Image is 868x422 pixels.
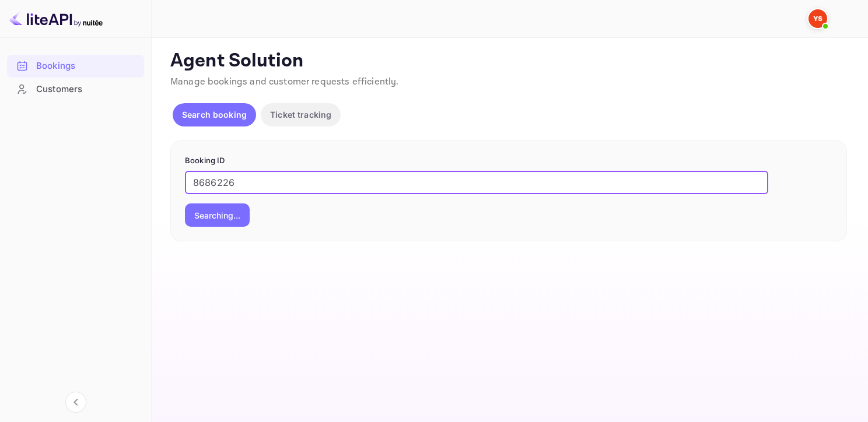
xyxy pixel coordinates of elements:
[36,83,138,96] div: Customers
[170,76,399,88] span: Manage bookings and customer requests efficiently.
[185,171,768,194] input: Enter Booking ID (e.g., 63782194)
[7,78,144,100] a: Customers
[170,50,847,73] p: Agent Solution
[182,108,247,121] p: Search booking
[185,155,832,167] p: Booking ID
[270,108,331,121] p: Ticket tracking
[36,59,138,73] div: Bookings
[65,392,86,413] button: Collapse navigation
[9,9,103,28] img: LiteAPI logo
[7,55,144,76] a: Bookings
[7,78,144,101] div: Customers
[185,203,250,227] button: Searching...
[7,55,144,78] div: Bookings
[808,9,827,28] img: Yandex Support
